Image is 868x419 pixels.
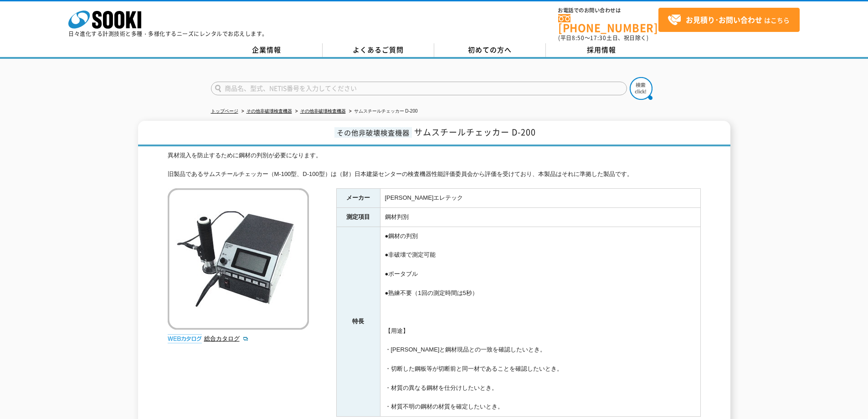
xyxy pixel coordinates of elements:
[300,109,346,114] a: その他非破壊検査機器
[668,13,790,27] span: はこちら
[572,34,585,42] span: 8:50
[334,127,412,138] span: その他非破壊検査機器
[336,227,380,416] th: 特長
[168,188,309,330] img: サムスチールチェッカー D-200
[546,43,657,57] a: 採用情報
[211,43,323,57] a: 企業情報
[630,77,652,100] img: btn_search.png
[380,227,700,416] td: ●鋼材の判別 ●非破壊で測定可能 ●ポータブル ●熟練不要（1回の測定時間は5秒） 【用途】 ・[PERSON_NAME]と鋼材現品との一致を確認したいとき。 ・切断した鋼板等が切断前と同一材で...
[468,45,512,55] span: 初めての方へ
[558,34,648,42] span: (平日 ～ 土日、祝日除く)
[68,31,268,36] p: 日々進化する計測技術と多種・多様化するニーズにレンタルでお応えします。
[323,43,434,57] a: よくあるご質問
[434,43,546,57] a: 初めての方へ
[380,208,700,227] td: 鋼材判別
[686,14,762,25] strong: お見積り･お問い合わせ
[168,151,701,179] div: 異材混入を防止するために鋼材の判別が必要になります。 旧製品であるサムスチールチェッカー（M-100型、D-100型）は（財）日本建築センターの検査機器性能評価委員会から評価を受けており、本製品...
[336,208,380,227] th: 測定項目
[247,109,292,114] a: その他非破壊検査機器
[347,107,418,116] li: サムスチールチェッカー D-200
[336,189,380,208] th: メーカー
[558,8,658,13] span: お電話でのお問い合わせは
[168,334,202,343] img: webカタログ
[414,126,536,138] span: サムスチールチェッカー D-200
[590,34,606,42] span: 17:30
[204,335,249,342] a: 総合カタログ
[211,109,238,114] a: トップページ
[658,8,800,32] a: お見積り･お問い合わせはこちら
[380,189,700,208] td: [PERSON_NAME]エレテック
[558,14,658,33] a: [PHONE_NUMBER]
[211,82,627,95] input: 商品名、型式、NETIS番号を入力してください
